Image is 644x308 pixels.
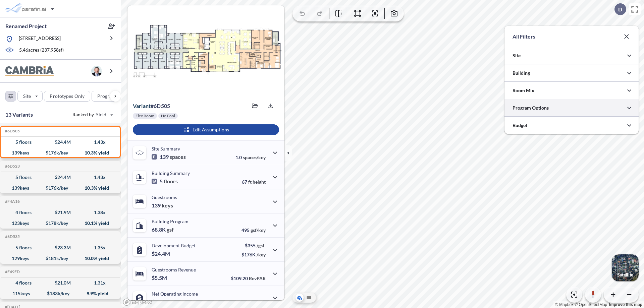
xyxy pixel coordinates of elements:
p: Site [513,52,521,59]
a: Mapbox [555,302,574,307]
span: gsf [167,226,174,233]
p: $5.5M [152,274,168,281]
p: Building Program [152,219,189,224]
h5: Click to copy the code [4,164,20,169]
button: Switcher ImageSatellite [612,254,639,281]
p: Site [23,93,31,100]
p: Development Budget [152,243,196,248]
p: 67 [242,179,266,185]
p: Satellite [617,272,633,278]
span: keys [162,202,173,209]
button: Ranked by Yield [67,109,117,120]
p: 5 [152,178,178,185]
p: Renamed Project [5,22,47,30]
p: 139 [152,153,186,160]
span: margin [251,300,266,305]
span: ft [248,179,252,185]
h5: Click to copy the code [4,199,20,204]
a: Mapbox homepage [123,298,152,306]
button: Site [17,91,43,102]
p: 68.8K [152,226,174,233]
span: /key [257,252,266,257]
img: Switcher Image [612,254,639,281]
p: # 6d505 [133,103,170,109]
h5: Click to copy the code [4,129,20,133]
span: Variant [133,103,151,109]
button: Site Plan [305,294,313,302]
p: No Pool [161,113,175,119]
p: Edit Assumptions [193,126,229,133]
p: 1.0 [235,155,266,160]
p: $355 [241,243,266,248]
span: Yield [96,111,107,118]
p: 45.0% [237,300,266,305]
p: D [618,6,622,12]
p: 495 [241,227,266,233]
p: 13 Variants [5,111,33,119]
h5: Click to copy the code [4,269,20,274]
p: Budget [513,122,527,129]
span: gsf/key [251,227,266,233]
p: Building Summary [152,170,190,176]
button: Edit Assumptions [133,124,279,135]
a: OpenStreetMap [575,302,607,307]
span: spaces [170,153,186,160]
span: floors [164,178,178,185]
p: Room Mix [513,87,534,94]
p: $109.20 [231,275,266,281]
button: Program [92,91,128,102]
img: user logo [91,66,102,76]
span: /gsf [257,243,264,248]
p: $176K [241,252,266,257]
span: spaces/key [243,155,266,160]
p: All Filters [513,33,535,41]
p: Program [97,93,116,100]
p: 5.46 acres ( 237,958 sf) [19,47,64,54]
button: Prototypes Only [44,91,90,102]
h5: Click to copy the code [4,234,20,239]
p: Guestrooms [152,194,177,200]
p: 139 [152,202,173,209]
p: Building [513,70,530,76]
p: Prototypes Only [50,93,85,100]
p: Guestrooms Revenue [152,267,196,272]
p: Net Operating Income [152,291,198,297]
span: height [253,179,266,185]
span: RevPAR [249,275,266,281]
p: Site Summary [152,146,180,151]
a: Improve this map [609,302,642,307]
p: [STREET_ADDRESS] [19,35,61,43]
p: $24.4M [152,250,171,257]
img: BrandImage [5,66,54,76]
button: Aerial View [296,294,304,302]
p: Flex Room [136,113,154,119]
p: $2.5M [152,299,168,305]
